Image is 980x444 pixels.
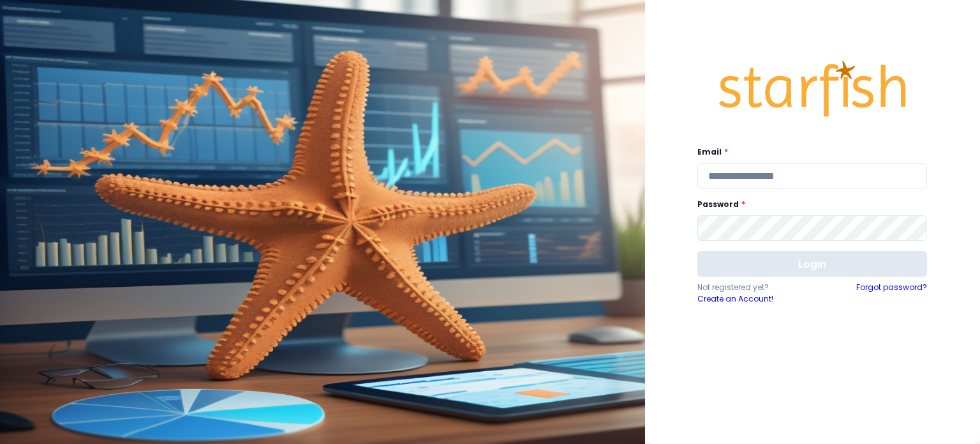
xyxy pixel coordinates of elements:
[697,146,919,158] label: Email
[697,293,812,305] a: Create an Account!
[697,199,919,210] label: Password
[856,282,927,305] a: Forgot password?
[697,251,927,277] button: Login
[697,282,812,293] p: Not registered yet?
[716,49,908,129] img: Logo.42cb71d561138c82c4ab.png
